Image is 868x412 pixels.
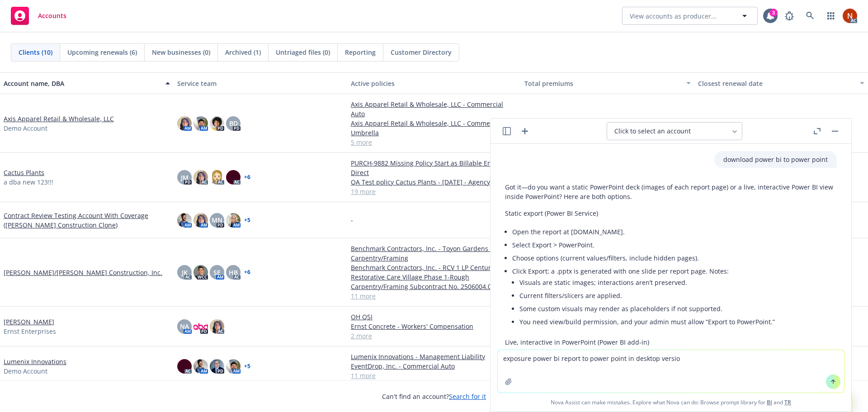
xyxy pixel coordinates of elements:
[177,79,344,88] div: Service team
[512,251,837,265] li: Choose options (current values/filters, include hidden pages).
[213,268,221,277] span: SE
[449,392,486,401] a: Search for it
[210,359,224,374] img: photo
[4,317,54,327] a: [PERSON_NAME]
[212,215,222,225] span: MN
[193,359,208,374] img: photo
[4,79,160,88] div: Account name, DBA
[210,319,224,334] img: photo
[351,99,517,118] a: Axis Apparel Retail & Wholesale, LLC - Commercial Auto
[512,265,837,330] li: Click Export; a .pptx is generated with one slide per report page. Notes:
[4,211,170,230] a: Contract Review Testing Account With Coverage ([PERSON_NAME] Construction Clone)
[210,170,224,185] img: photo
[7,3,70,28] a: Accounts
[498,350,844,393] textarea: exposure power bi report to power point in desktop versio
[244,270,250,275] a: + 6
[345,47,376,57] span: Reporting
[4,357,66,366] a: Lumenix Innovations
[519,276,837,289] li: Visuals are static images; interactions aren’t preserved.
[843,9,857,23] img: photo
[4,268,162,277] a: [PERSON_NAME]/[PERSON_NAME] Construction, Inc.
[494,393,848,412] span: Nova Assist can make mistakes. Explore what Nova can do: Browse prompt library for and
[391,47,452,57] span: Customer Directory
[521,72,694,94] button: Total premiums
[193,116,208,131] img: photo
[519,302,837,315] li: Some custom visuals may render as placeholders if not supported.
[4,177,53,187] span: a dba new 123!!!
[182,268,188,277] span: JK
[229,268,238,277] span: HB
[351,137,517,147] a: 5 more
[177,116,192,131] img: photo
[382,392,486,401] span: Can't find an account?
[630,11,717,21] span: View accounts as producer...
[226,213,241,227] img: photo
[351,118,517,137] a: Axis Apparel Retail & Wholesale, LLC - Commercial Umbrella
[351,79,517,88] div: Active policies
[177,213,192,227] img: photo
[519,289,837,302] li: Current filters/slicers are applied.
[351,244,517,263] a: Benchmark Contractors, Inc. - Toyon Gardens Rough Carpentry/Framing
[181,173,189,182] span: JM
[67,47,137,57] span: Upcoming renewals (6)
[193,213,208,227] img: photo
[524,79,681,88] div: Total premiums
[244,218,250,223] a: + 5
[174,72,347,94] button: Service team
[226,359,241,374] img: photo
[244,175,250,180] a: + 6
[19,47,52,57] span: Clients (10)
[822,7,840,25] a: Switch app
[38,12,66,19] span: Accounts
[351,177,517,187] a: QA Test policy Cactus Plants - [DATE] - Agency full
[607,122,742,140] button: Click to select an account
[351,331,517,341] a: 2 more
[351,263,517,291] a: Benchmark Contractors, Inc. - RCV 1 LP Century Restorative Care Village Phase 1-Rough Carpentry/F...
[780,7,798,25] a: Report a Bug
[519,315,837,328] li: You need view/build permission, and your admin must allow “Export to PowerPoint.”
[225,47,261,57] span: Archived (1)
[505,182,837,201] p: Got it—do you want a static PowerPoint deck (images of each report page) or a live, interactive P...
[4,327,56,336] span: Ernst Enterprises
[351,158,517,177] a: PURCH-9882 Missing Policy Start as Billable Entity - Direct
[4,114,114,123] a: Axis Apparel Retail & Wholesale, LLC
[767,398,772,406] a: BI
[4,123,47,133] span: Demo Account
[512,238,837,251] li: Select Export > PowerPoint.
[347,72,521,94] button: Active policies
[351,187,517,196] a: 19 more
[614,127,691,136] span: Click to select an account
[351,352,517,361] a: Lumenix Innovations - Management Liability
[4,168,44,177] a: Cactus Plants
[193,265,208,279] img: photo
[351,361,517,371] a: EventDrop, Inc. - Commercial Auto
[351,215,353,225] span: -
[177,359,192,374] img: photo
[769,9,778,17] div: 3
[351,312,517,322] a: OH QSI
[210,116,224,131] img: photo
[244,364,250,369] a: + 5
[801,7,819,25] a: Search
[226,170,241,185] img: photo
[512,225,837,238] li: Open the report at [DOMAIN_NAME].
[351,291,517,301] a: 11 more
[694,72,868,94] button: Closest renewal date
[180,322,189,331] span: NA
[152,47,210,57] span: New businesses (0)
[276,47,330,57] span: Untriaged files (0)
[351,371,517,380] a: 11 more
[784,398,791,406] a: TR
[723,155,828,164] p: download power bi to power point
[229,118,238,128] span: BD
[193,319,208,334] img: photo
[622,7,758,25] button: View accounts as producer...
[505,208,837,218] p: Static export (Power BI Service)
[351,322,517,331] a: Ernst Concrete - Workers' Compensation
[193,170,208,185] img: photo
[505,337,837,347] p: Live, interactive in PowerPoint (Power BI add-in)
[698,79,854,88] div: Closest renewal date
[4,366,47,376] span: Demo Account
